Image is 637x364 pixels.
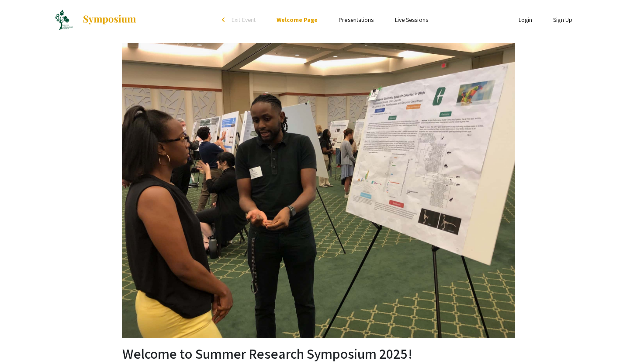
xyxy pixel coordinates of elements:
div: arrow_back_ios [222,17,227,22]
iframe: Chat [7,325,37,357]
a: Presentations [339,16,374,24]
a: Login [519,16,533,24]
a: Welcome Page [277,16,318,24]
a: Summer Research Symposium 2025 [54,9,137,31]
a: Live Sessions [395,16,428,24]
span: Exit Event [232,16,256,24]
h2: Welcome to Summer Research Symposium 2025! [122,345,514,362]
img: Symposium by ForagerOne [82,14,137,25]
a: Sign Up [553,16,572,24]
img: Summer Research Symposium 2025 [54,9,73,31]
img: Summer Research Symposium 2025 [122,43,515,338]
